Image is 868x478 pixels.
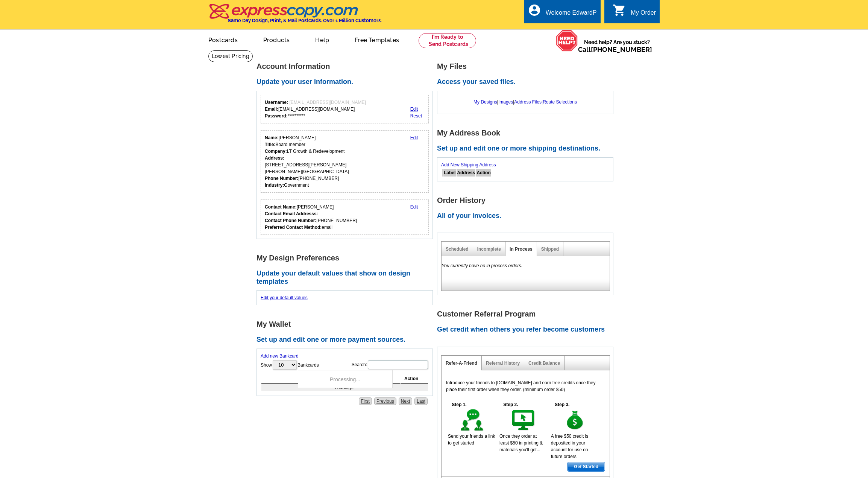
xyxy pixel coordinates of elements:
div: [PERSON_NAME] [PHONE_NUMBER] email [265,204,357,231]
a: Edit [410,107,418,112]
a: Shipped [541,247,559,252]
strong: Username: [265,100,288,105]
select: ShowBankcards [273,360,297,370]
strong: Name: [265,135,279,140]
a: [PHONE_NUMBER] [591,46,652,53]
h1: Customer Referral Program [437,310,618,318]
h2: Set up and edit one or more shipping destinations. [437,145,618,153]
a: Last [414,397,428,405]
strong: Title: [265,142,275,147]
h2: Set up and edit one or more payment sources. [256,336,437,344]
span: Once they order at least $50 in printing & materials you'll get... [499,434,543,452]
div: Your personal details. [261,130,429,193]
div: Your login information. [261,95,429,123]
a: Products [251,30,302,48]
th: Action [401,374,428,384]
h1: My Design Preferences [256,254,437,262]
h2: All of your invoices. [437,212,618,220]
a: Credit Balance [528,361,560,366]
a: Scheduled [446,247,469,252]
strong: Contact Name: [265,204,297,210]
th: Address [457,169,475,177]
span: [EMAIL_ADDRESS][DOMAIN_NAME] [289,100,366,105]
h2: Access your saved files. [437,78,618,86]
span: Get Started [568,462,605,471]
label: Search: [352,359,429,370]
th: Label [443,169,456,177]
a: Reset [410,113,422,119]
label: Show Bankcards [261,359,319,370]
h1: Account Information [256,62,437,70]
a: Same Day Design, Print, & Mail Postcards. Over 1 Million Customers. [208,9,382,23]
h5: Step 2. [499,401,522,408]
div: Processing... [298,370,393,388]
strong: Password: [265,113,288,119]
img: step-1.gif [459,408,485,433]
strong: Address: [265,155,284,161]
th: Action [476,169,491,177]
td: Loading... [261,384,428,391]
strong: Contact Phone Number: [265,218,316,223]
strong: Phone Number: [265,176,298,181]
a: Edit [410,204,418,210]
p: Introduce your friends to [DOMAIN_NAME] and earn free credits once they place their first order w... [446,379,605,393]
strong: Company: [265,149,287,154]
i: shopping_cart [613,3,626,17]
h1: My Wallet [256,320,437,328]
a: Route Selections [543,99,577,105]
h1: My Files [437,62,618,70]
a: Incomplete [477,247,501,252]
strong: Industry: [265,183,284,188]
a: Get Started [567,462,605,472]
a: shopping_cart My Order [613,8,656,18]
a: Free Templates [343,30,411,48]
img: step-2.gif [511,408,537,433]
a: Images [498,99,513,105]
span: Send your friends a link to get started [448,434,495,446]
a: Address Files [514,99,542,105]
div: Who should we contact regarding order issues? [261,199,429,235]
i: account_circle [528,3,541,17]
h2: Update your default values that show on design templates [256,269,437,286]
a: In Process [510,247,533,252]
h5: Step 3. [551,401,574,408]
strong: Contact Email Addresss: [265,211,318,216]
h5: Step 1. [448,401,470,408]
a: Edit your default values [261,295,308,300]
h2: Get credit when others you refer become customers [437,326,618,334]
h4: Same Day Design, Print, & Mail Postcards. Over 1 Million Customers. [228,18,382,23]
div: My Order [631,9,656,20]
h2: Update your user information. [256,78,437,86]
a: Next [399,397,413,405]
div: Welcome EdwardP [546,9,597,20]
img: help [556,30,578,52]
a: Postcards [196,30,250,48]
input: Search: [368,360,428,369]
a: Add New Shipping Address [441,162,496,167]
h1: My Address Book [437,129,618,137]
a: Previous [374,397,396,405]
a: First [359,397,372,405]
a: Edit [410,135,418,140]
a: Help [303,30,341,48]
a: Refer-A-Friend [446,361,477,366]
a: Referral History [486,361,520,366]
div: | | | [441,95,609,109]
strong: Preferred Contact Method: [265,225,322,230]
a: Add new Bankcard [261,353,299,359]
em: You currently have no in process orders. [442,263,522,268]
span: Need help? Are you stuck? [578,38,656,53]
a: My Designs [473,99,497,105]
h1: Order History [437,196,618,204]
img: step-3.gif [562,408,588,433]
span: Call [578,46,652,53]
div: [PERSON_NAME] Board member LT Growth & Redevelopment [STREET_ADDRESS][PERSON_NAME] [PERSON_NAME][... [265,134,349,189]
strong: Email: [265,107,278,112]
span: A free $50 credit is deposited in your account for use on future orders [551,434,588,459]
